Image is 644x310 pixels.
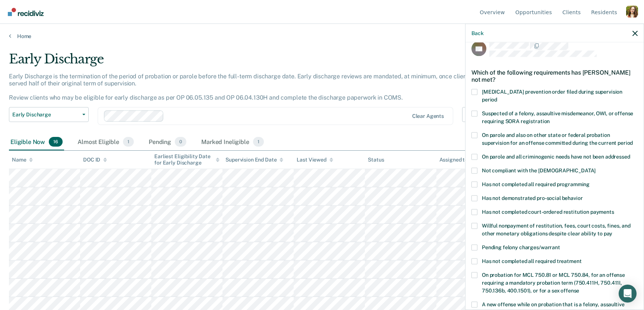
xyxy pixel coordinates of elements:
span: Has not completed all required treatment [482,258,581,264]
div: Eligible Now [9,134,64,150]
button: Profile dropdown button [626,6,638,18]
span: 1 [253,137,264,147]
span: Pending felony charges/warrant [482,244,560,250]
div: Name [12,157,33,163]
div: Status [368,157,384,163]
div: Which of the following requirements has [PERSON_NAME] not met? [471,63,638,89]
span: [MEDICAL_DATA] prevention order filed during supervision period [482,88,622,102]
span: Has not demonstrated pro-social behavior [482,195,583,201]
div: Pending [147,134,188,150]
span: On parole and also on other state or federal probation supervision for an offense committed durin... [482,132,633,145]
span: On probation for MCL 750.81 or MCL 750.84, for an offense requiring a mandatory probation term (7... [482,272,625,293]
p: Early Discharge is the termination of the period of probation or parole before the full-term disc... [9,73,486,101]
span: 0 [175,137,186,147]
div: Marked Ineligible [200,134,265,150]
span: Suspected of a felony, assaultive misdemeanor, OWI, or offense requiring SORA registration [482,110,633,124]
button: Back [471,30,483,36]
a: Home [9,33,635,40]
div: Early Discharge [9,51,492,73]
span: Not compliant with the [DEMOGRAPHIC_DATA] [482,167,596,173]
div: Supervision End Date [225,157,283,163]
span: Early Discharge [12,112,79,118]
div: Earliest Eligibility Date for Early Discharge [154,153,220,166]
img: Recidiviz [8,8,44,16]
div: Open Intercom Messenger [619,285,637,303]
div: Assigned to [439,157,474,163]
span: Willful nonpayment of restitution, fees, court costs, fines, and other monetary obligations despi... [482,222,631,236]
span: Has not completed all required programming [482,181,590,187]
div: Last Viewed [297,157,333,163]
span: 1 [123,137,134,147]
span: 16 [49,137,63,147]
div: Almost Eligible [76,134,135,150]
span: On parole and all criminogenic needs have not been addressed [482,153,630,159]
span: Has not completed court-ordered restitution payments [482,209,614,215]
div: Clear agents [412,113,444,119]
div: DOC ID [83,157,107,163]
